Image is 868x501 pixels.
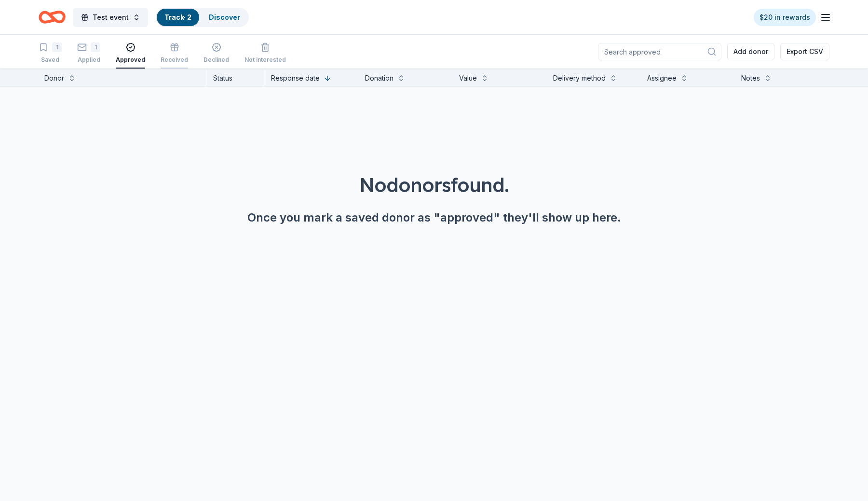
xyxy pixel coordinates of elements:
[23,210,845,225] div: Once you mark a saved donor as "approved" they'll show up here.
[727,43,774,60] button: Add donor
[116,39,145,69] button: Approved
[116,56,145,64] div: Approved
[203,39,229,69] button: Declined
[271,72,320,84] div: Response date
[93,12,129,23] span: Test event
[365,72,393,84] div: Donation
[161,56,188,64] div: Received
[244,39,286,69] button: Not interested
[780,43,829,60] button: Export CSV
[23,171,845,198] div: No donors found.
[73,8,148,27] button: Test event
[164,13,191,21] a: Track· 2
[209,13,240,21] a: Discover
[156,8,249,27] button: Track· 2Discover
[44,72,64,84] div: Donor
[161,39,188,69] button: Received
[39,39,62,69] button: 1Saved
[39,56,62,64] div: Saved
[459,72,477,84] div: Value
[52,42,62,52] div: 1
[741,72,760,84] div: Notes
[647,72,677,84] div: Assignee
[39,6,66,28] a: Home
[207,69,265,86] div: Status
[553,72,606,84] div: Delivery method
[77,56,100,64] div: Applied
[203,56,229,64] div: Declined
[598,43,721,60] input: Search approved
[91,42,100,52] div: 1
[754,9,816,26] a: $20 in rewards
[77,39,100,69] button: 1Applied
[244,56,286,64] div: Not interested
